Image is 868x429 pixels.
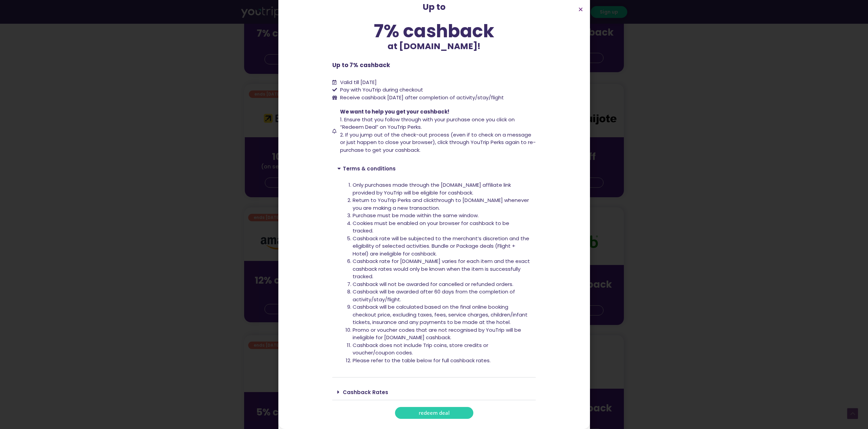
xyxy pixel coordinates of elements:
[353,258,531,281] li: Cashback rate for [DOMAIN_NAME] varies for each item and the exact cashback rates would only be k...
[332,384,536,400] div: Cashback Rates
[395,407,473,419] a: redeem deal
[353,197,531,212] li: Return to YouTrip Perks and clickthrough to [DOMAIN_NAME] whenever you are making a new transaction.
[353,357,531,365] li: Please refer to the table below for full cashback rates.
[353,212,531,220] li: Purchase must be made within the same window.
[353,303,531,326] li: Cashback will be calculated based on the final online booking checkout price, excluding taxes, fe...
[340,131,536,154] span: 2. If you jump out of the check-out process (even if to check on a message or just happen to clos...
[578,7,583,12] a: Close
[338,86,423,94] span: Pay with YouTrip during checkout
[332,176,536,377] div: Terms & conditions
[353,220,531,235] li: Cookies must be enabled on your browser for cashback to be tracked.
[332,161,536,176] div: Terms & conditions
[332,40,536,53] p: at [DOMAIN_NAME]!
[340,94,504,101] span: Receive cashback [DATE] after completion of activity/stay/flight
[332,1,536,14] p: Up to
[340,108,449,115] span: We want to help you get your cashback!
[343,165,396,172] a: Terms & conditions
[340,79,377,86] span: Valid till [DATE]
[353,235,531,258] li: Cashback rate will be subjected to the merchant’s discretion and the eligibility of selected acti...
[340,116,515,131] span: 1. Ensure that you follow through with your purchase once you click on “Redeem Deal” on YouTrip P...
[353,326,531,342] li: Promo or voucher codes that are not recognised by YouTrip will be ineligible for [DOMAIN_NAME] ca...
[353,288,531,303] li: Cashback will be awarded after 60 days from the completion of activity/stay/flight.
[343,389,388,396] a: Cashback Rates
[353,281,531,288] li: Cashback will not be awarded for cancelled or refunded orders.
[332,61,390,69] b: Up to 7% cashback
[353,342,531,357] li: Cashback does not include Trip coins, store credits or voucher/coupon codes.
[332,22,536,40] div: 7% cashback
[419,410,450,415] span: redeem deal
[353,181,531,197] li: Only purchases made through the [DOMAIN_NAME] affiliate link provided by YouTrip will be eligible...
